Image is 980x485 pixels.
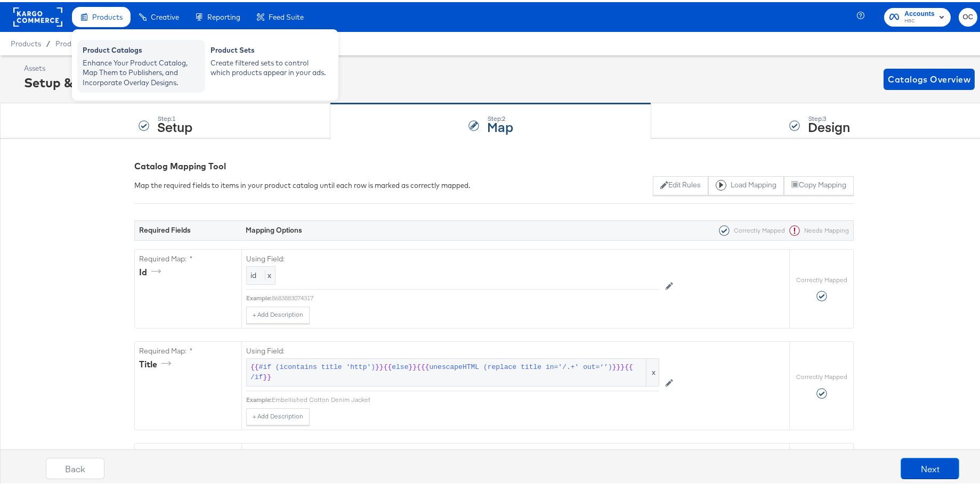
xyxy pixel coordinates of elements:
[417,360,429,371] span: {{{
[884,6,951,24] button: AccountsHBC
[888,70,970,85] span: Catalogs Overview
[653,174,708,193] button: Edit Rules
[715,223,785,234] div: Correctly Mapped
[207,11,240,19] span: Reporting
[246,252,659,262] label: Using Field:
[263,371,271,381] span: }}
[259,360,375,371] span: #if (icontains title 'http')
[139,344,237,354] label: Required Map: *
[901,456,959,477] button: Next
[904,15,935,23] span: HBC
[250,268,256,278] span: id
[272,292,659,300] div: 8683883074317
[959,6,977,24] button: OC
[151,11,179,19] span: Creative
[41,37,55,46] span: /
[796,274,847,282] label: Correctly Mapped
[392,360,408,371] span: else
[785,223,849,234] div: Needs Mapping
[384,360,392,371] span: {{
[92,11,123,19] span: Products
[269,11,304,19] span: Feed Suite
[246,406,310,423] button: + Add Description
[246,305,310,322] button: + Add Description
[487,113,513,120] div: Step: 2
[796,371,847,379] label: Correctly Mapped
[265,268,271,278] span: x
[250,371,263,381] span: /if
[139,252,237,262] label: Required Map: *
[250,360,259,371] span: {{
[272,393,659,402] div: Embellished Cotton Denim Jacket
[375,360,384,371] span: }}
[46,456,104,477] button: Back
[784,174,854,193] button: Copy Mapping
[55,37,115,46] a: Product Catalogs
[625,360,633,371] span: {{
[157,116,192,133] strong: Setup
[11,37,41,46] span: Products
[139,264,165,276] div: id
[430,360,612,371] span: unescapeHTML (replace title in='/.+' out=‘’)
[134,178,470,188] div: Map the required fields to items in your product catalog until each row is marked as correctly ma...
[963,9,973,21] span: OC
[408,360,417,371] span: }}
[246,344,659,354] label: Using Field:
[246,292,272,300] div: Example:
[157,113,192,120] div: Step: 1
[487,116,513,133] strong: Map
[246,393,272,402] div: Example:
[246,223,302,233] strong: Mapping Options
[24,71,158,89] div: Setup & Map Catalog
[884,67,975,88] button: Catalogs Overview
[24,61,158,71] div: Assets
[612,360,625,371] span: }}}
[646,357,659,384] span: x
[139,356,175,368] div: title
[139,223,191,233] strong: Required Fields
[708,174,784,193] button: Load Mapping
[808,113,850,120] div: Step: 3
[904,6,935,18] span: Accounts
[808,116,850,133] strong: Design
[134,158,854,170] div: Catalog Mapping Tool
